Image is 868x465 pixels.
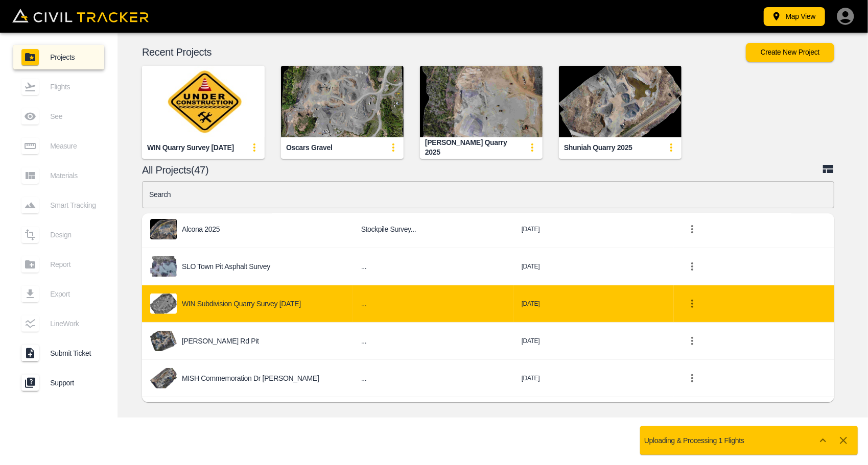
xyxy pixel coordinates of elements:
a: Submit Ticket [13,341,104,365]
div: WIN Quarry Survey [DATE] [147,143,234,153]
p: WIN Subdivision Quarry Survey [DATE] [182,300,301,308]
td: [DATE] [513,285,674,323]
button: Show more [813,430,833,451]
span: Support [50,379,96,387]
p: All Projects(47) [142,166,822,174]
td: [DATE] [513,211,674,248]
p: [PERSON_NAME] Rd Pit [182,337,259,345]
p: MISH Commemoration Dr [PERSON_NAME] [182,374,319,382]
p: SLO Town Pit Asphalt Survey [182,262,270,271]
button: update-card-details [661,137,682,158]
img: project-image [150,256,177,277]
h6: Stockpile Survey [361,223,505,236]
p: Alcona 2025 [182,225,220,233]
img: BJ Kapush Quarry 2025 [420,66,543,137]
td: [DATE] [513,248,674,285]
td: [DATE] [513,360,674,397]
h6: ... [361,372,505,385]
button: Map View [764,7,825,26]
td: [DATE] [513,323,674,360]
h6: ... [361,335,505,348]
img: project-image [150,293,177,314]
button: update-card-details [522,137,543,158]
img: Shuniah Quarry 2025 [559,66,682,137]
img: Oscars Gravel [281,66,404,137]
button: Create New Project [746,43,834,62]
img: Civil Tracker [12,9,149,23]
h6: ... [361,260,505,273]
a: Projects [13,45,104,69]
button: update-card-details [383,137,404,158]
a: Support [13,371,104,395]
span: Submit Ticket [50,349,96,357]
div: Oscars Gravel [286,143,333,153]
img: project-image [150,219,177,239]
td: [DATE] [513,397,674,434]
img: WIN Quarry Survey August 26 2025 [142,66,265,137]
div: [PERSON_NAME] Quarry 2025 [425,138,522,157]
span: Projects [50,53,96,61]
p: Uploading & Processing 1 Flights [644,436,744,445]
div: Shuniah Quarry 2025 [564,143,632,153]
p: Recent Projects [142,48,746,56]
h6: ... [361,298,505,310]
img: project-image [150,368,177,388]
button: update-card-details [244,137,265,158]
img: project-image [150,331,177,351]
